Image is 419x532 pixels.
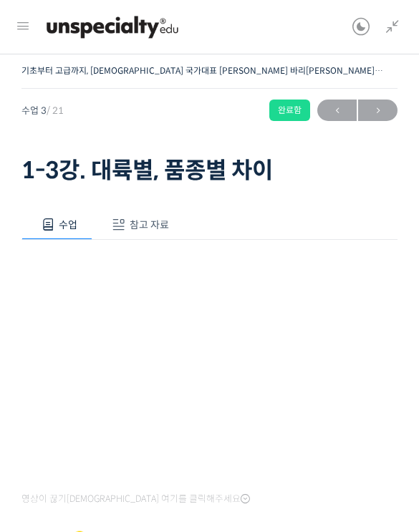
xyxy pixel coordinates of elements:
span: 수업 3 [21,106,64,115]
span: 영상이 끊기[DEMOGRAPHIC_DATA] 여기를 클릭해주세요 [21,493,250,505]
a: 다음→ [358,100,398,121]
span: 수업 [59,218,77,231]
span: ← [317,101,357,120]
span: → [358,101,398,120]
a: ←이전 [317,100,357,121]
h1: 1-3강. 대륙별, 품종별 차이 [21,157,398,184]
span: 참고 자료 [130,218,169,231]
div: 완료함 [269,100,310,121]
span: / 21 [47,105,64,117]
